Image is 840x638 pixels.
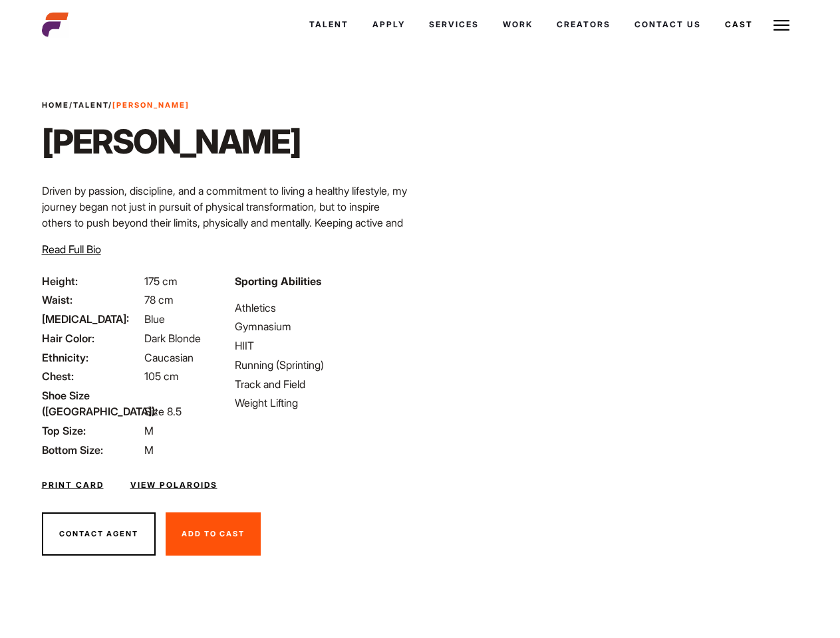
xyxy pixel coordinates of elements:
[144,293,174,306] span: 78 cm
[235,300,412,316] li: Athletics
[112,100,190,110] strong: [PERSON_NAME]
[144,443,154,457] span: M
[144,274,178,288] span: 175 cm
[42,350,142,366] span: Ethnicity:
[235,338,412,354] li: HIIT
[42,387,142,419] span: Shoe Size ([GEOGRAPHIC_DATA]):
[235,318,412,334] li: Gymnasium
[144,312,165,326] span: Blue
[42,243,101,256] span: Read Full Bio
[773,17,789,33] img: Burger icon
[42,368,142,384] span: Chest:
[144,351,194,364] span: Caucasian
[182,529,245,538] span: Add To Cast
[42,183,412,263] p: Driven by passion, discipline, and a commitment to living a healthy lifestyle, my journey began n...
[144,405,182,418] span: Size 8.5
[42,512,156,556] button: Contact Agent
[491,7,545,43] a: Work
[42,479,104,491] a: Print Card
[144,332,201,345] span: Dark Blonde
[235,376,412,392] li: Track and Field
[42,423,142,439] span: Top Size:
[297,7,360,43] a: Talent
[545,7,623,43] a: Creators
[42,273,142,289] span: Height:
[42,330,142,346] span: Hair Color:
[623,7,713,43] a: Contact Us
[417,7,491,43] a: Services
[130,479,217,491] a: View Polaroids
[42,292,142,308] span: Waist:
[713,7,765,43] a: Cast
[144,370,179,383] span: 105 cm
[235,274,321,288] strong: Sporting Abilities
[235,357,412,373] li: Running (Sprinting)
[42,100,69,110] a: Home
[42,442,142,458] span: Bottom Size:
[144,424,154,437] span: M
[42,241,101,257] button: Read Full Bio
[42,311,142,327] span: [MEDICAL_DATA]:
[73,100,108,110] a: Talent
[42,122,301,161] h1: [PERSON_NAME]
[235,395,412,411] li: Weight Lifting
[42,11,69,38] img: cropped-aefm-brand-fav-22-square.png
[360,7,417,43] a: Apply
[166,512,261,556] button: Add To Cast
[42,100,190,111] span: / /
